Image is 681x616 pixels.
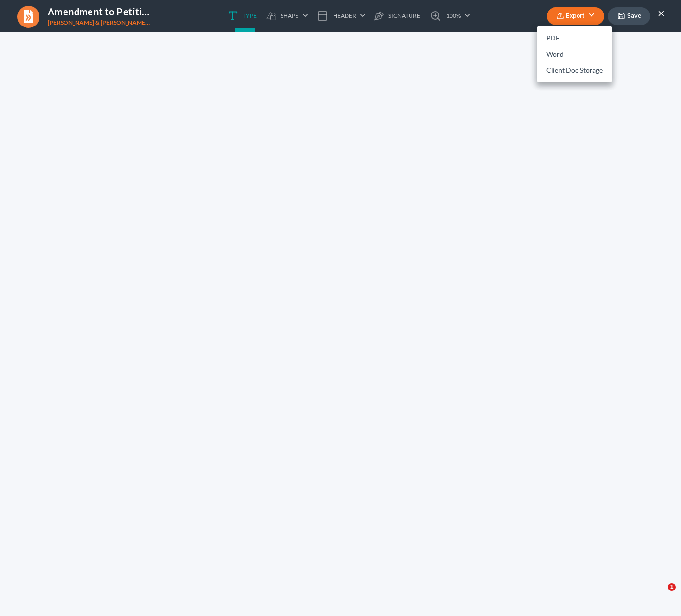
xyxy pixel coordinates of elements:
[547,7,604,25] button: Export
[446,13,461,19] span: 100%
[537,46,612,63] a: Word
[537,26,612,83] div: Export
[537,63,612,79] a: Client Doc Storage
[48,5,151,18] h4: Amendment to Petition and Schedules.docx
[658,7,665,19] button: ×
[668,583,676,591] span: 1
[608,7,650,25] button: Save
[648,583,671,606] iframe: Intercom live chat
[281,13,298,19] span: Shape
[537,30,612,47] a: PDF
[48,19,196,26] span: [PERSON_NAME] & [PERSON_NAME], [PERSON_NAME]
